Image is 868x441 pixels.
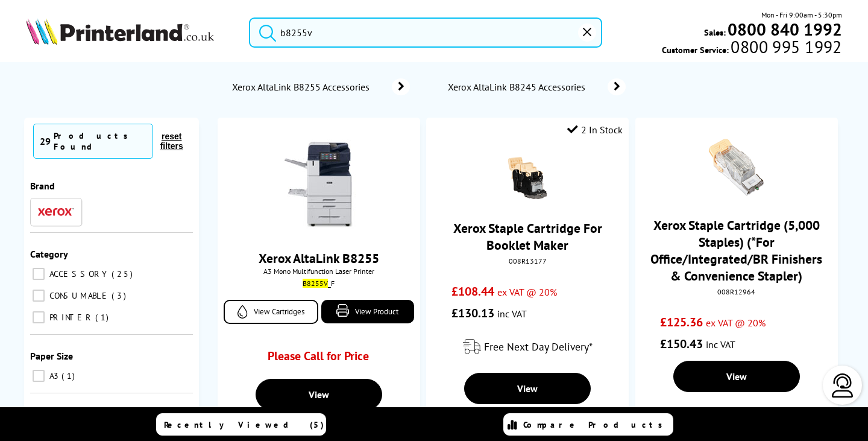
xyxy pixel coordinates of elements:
span: ex VAT @ 20% [706,317,766,329]
a: Compare Products [503,413,673,436]
a: Xerox AltaLink B8255 [259,250,379,267]
span: CONSUMABLE [46,290,110,301]
img: xerox-altalink-b8245-front-small.jpg [274,139,364,229]
span: 25 [112,268,136,279]
input: Search product or brand [249,17,602,48]
span: 0800 995 1992 [729,41,841,52]
span: View [517,382,538,395]
span: Paper Size [30,350,73,362]
input: ACCESSORY 25 [33,268,45,280]
span: Sales: [704,27,726,38]
a: Printerland Logo [26,18,234,47]
span: Compare Products [523,419,669,430]
a: View Cartridges [224,300,319,324]
div: Products Found [54,130,146,152]
img: 008R12964-small.gif [708,139,765,196]
span: A3 [46,370,60,381]
img: user-headset-light.svg [831,373,855,398]
span: Customer Service: [662,41,841,56]
a: Xerox AltaLink B8255 Accessories [230,78,410,95]
a: Recently Viewed (5) [156,413,326,436]
span: £125.36 [660,314,703,330]
span: 3 [112,290,129,301]
div: modal_delivery [432,330,623,364]
span: 1 [61,370,78,381]
span: Free Next Day Delivery* [484,340,593,354]
span: Brand [30,180,55,192]
input: PRINTER 1 [33,311,45,323]
span: Mon - Fri 9:00am - 5:30pm [761,9,842,21]
a: View [673,361,800,392]
div: 008R12964 [644,287,829,296]
input: CONSUMABLE 3 [33,290,45,302]
a: Xerox Staple Cartridge For Booklet Maker [453,220,602,253]
div: 2 In Stock [567,124,623,136]
img: Printerland Logo [26,18,214,45]
span: A3 Mono Multifunction Laser Printer [224,267,414,276]
span: Category [30,248,68,260]
img: Xerox-008R13177-Small.gif [506,157,549,199]
div: _F [227,279,411,288]
a: View [256,379,382,410]
span: £150.43 [660,336,703,352]
span: ACCESSORY [46,268,110,279]
span: Recently Viewed (5) [164,419,324,430]
b: 0800 840 1992 [728,18,842,40]
a: Xerox Staple Cartridge (5,000 Staples) (*For Office/Integrated/BR Finishers & Convenience Stapler) [650,217,822,284]
mark: B8255V [303,279,328,288]
img: Xerox [38,208,74,216]
div: Please Call for Price [242,348,395,370]
a: View [464,373,591,404]
a: Xerox AltaLink B8245 Accessories [446,78,626,95]
button: reset filters [153,131,190,151]
div: 008R13177 [435,256,620,265]
span: 1 [95,312,112,323]
span: inc VAT [497,308,527,320]
a: View Product [321,300,414,323]
span: Xerox AltaLink B8245 Accessories [446,81,590,93]
span: View [726,370,747,382]
a: 0800 840 1992 [726,24,842,35]
span: £130.13 [451,305,494,321]
span: £108.44 [451,284,494,299]
span: PRINTER [46,312,94,323]
input: A3 1 [33,370,45,382]
span: View [309,389,329,401]
span: inc VAT [706,338,735,351]
span: 29 [40,135,51,147]
span: ex VAT @ 20% [497,286,557,298]
span: Xerox AltaLink B8255 Accessories [230,81,374,93]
